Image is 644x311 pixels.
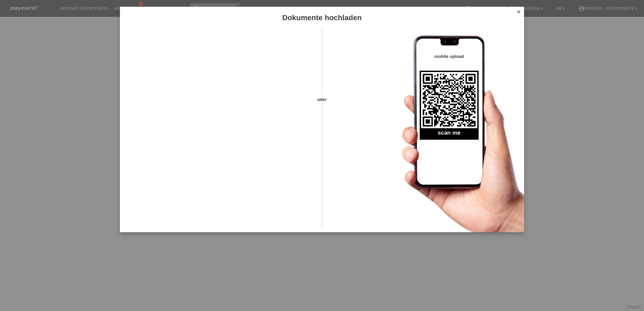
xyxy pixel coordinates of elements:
[420,54,479,59] h4: mobile upload
[516,9,521,14] i: close
[420,130,479,140] h2: scan me
[514,8,523,16] a: close
[310,96,334,103] span: oder
[130,45,310,214] iframe: Upload
[120,13,524,22] h1: Dokumente hochladen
